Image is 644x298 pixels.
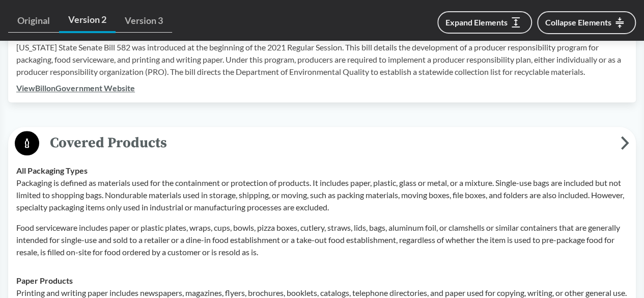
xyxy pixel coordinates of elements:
a: Original [8,9,59,33]
p: Food serviceware includes paper or plastic plates, wraps, cups, bowls, pizza boxes, cutlery, stra... [16,222,628,258]
a: Version 3 [116,9,172,33]
strong: All Packaging Types [16,166,88,175]
a: ViewBillonGovernment Website [16,83,135,93]
p: Packaging is defined as materials used for the containment or protection of products. It includes... [16,177,628,213]
a: Version 2 [59,8,116,33]
span: Covered Products [39,131,621,154]
button: Covered Products [12,130,632,156]
strong: Paper Products [16,276,73,285]
p: [US_STATE] State Senate Bill 582 was introduced at the beginning of the 2021 Regular Session. Thi... [16,41,628,78]
button: Collapse Elements [537,11,636,34]
button: Expand Elements [437,11,532,34]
